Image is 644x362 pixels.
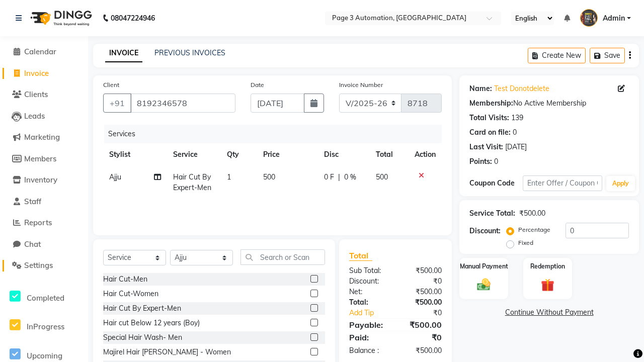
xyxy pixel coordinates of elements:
[3,153,86,165] a: Members
[24,154,56,163] span: Members
[342,287,395,297] div: Net:
[342,265,395,276] div: Sub Total:
[494,156,498,167] div: 0
[494,83,549,94] a: Test Donotdelete
[469,98,513,109] div: Membership:
[318,143,370,166] th: Disc
[469,226,501,236] div: Discount:
[469,178,523,189] div: Coupon Code
[344,172,356,183] span: 0 %
[370,143,409,166] th: Total
[24,111,45,121] span: Leads
[469,142,503,152] div: Last Visit:
[339,80,383,89] label: Invoice Number
[3,132,86,143] a: Marketing
[103,143,167,166] th: Stylist
[469,98,629,109] div: No Active Membership
[103,303,181,314] div: Hair Cut By Expert-Men
[24,68,49,78] span: Invoice
[606,176,635,191] button: Apply
[3,89,86,101] a: Clients
[342,345,395,356] div: Balance :
[395,345,449,356] div: ₹500.00
[24,239,41,249] span: Chat
[103,347,231,357] div: Majirel Hair [PERSON_NAME] - Women
[324,172,334,183] span: 0 F
[103,80,119,89] label: Client
[342,297,395,308] div: Total:
[513,127,517,138] div: 0
[263,172,275,182] span: 500
[469,127,511,138] div: Card on file:
[24,175,57,185] span: Inventory
[3,260,86,271] a: Settings
[395,319,449,331] div: ₹500.00
[342,308,405,318] a: Add Tip
[103,289,158,299] div: Hair Cut-Women
[3,174,86,186] a: Inventory
[469,156,492,167] div: Points:
[518,238,533,247] label: Fixed
[221,143,257,166] th: Qty
[27,322,64,331] span: InProgress
[519,208,545,219] div: ₹500.00
[24,260,53,270] span: Settings
[130,94,235,113] input: Search by Name/Mobile/Email/Code
[3,111,86,122] a: Leads
[240,249,325,265] input: Search or Scan
[109,172,121,182] span: Ajju
[111,4,155,32] b: 08047224946
[409,143,442,166] th: Action
[251,80,264,89] label: Date
[154,48,225,57] a: PREVIOUS INVOICES
[27,351,62,360] span: Upcoming
[395,265,449,276] div: ₹500.00
[505,142,527,152] div: [DATE]
[469,83,492,94] div: Name:
[460,262,508,271] label: Manual Payment
[580,9,598,27] img: Admin
[3,217,86,229] a: Reports
[173,172,211,192] span: Hair Cut By Expert-Men
[103,332,182,343] div: Special Hair Wash- Men
[518,225,550,234] label: Percentage
[26,4,95,32] img: logo
[167,143,221,166] th: Service
[395,276,449,287] div: ₹0
[257,143,318,166] th: Price
[537,277,558,293] img: _gift.svg
[27,293,64,303] span: Completed
[3,46,86,58] a: Calendar
[24,197,41,206] span: Staff
[227,172,231,182] span: 1
[3,239,86,250] a: Chat
[24,132,60,142] span: Marketing
[528,48,586,63] button: Create New
[3,68,86,79] a: Invoice
[395,287,449,297] div: ₹500.00
[461,307,637,318] a: Continue Without Payment
[469,113,509,123] div: Total Visits:
[338,172,340,183] span: |
[105,44,142,62] a: INVOICE
[342,276,395,287] div: Discount:
[473,277,494,292] img: _cash.svg
[103,274,147,285] div: Hair Cut-Men
[405,308,449,318] div: ₹0
[395,331,449,343] div: ₹0
[511,113,523,123] div: 139
[376,172,388,182] span: 500
[342,331,395,343] div: Paid:
[590,48,625,63] button: Save
[342,319,395,331] div: Payable:
[349,250,372,261] span: Total
[3,196,86,208] a: Staff
[104,125,449,143] div: Services
[530,262,565,271] label: Redemption
[469,208,515,219] div: Service Total:
[24,47,56,56] span: Calendar
[603,13,625,24] span: Admin
[103,94,131,113] button: +91
[24,218,52,227] span: Reports
[523,175,602,191] input: Enter Offer / Coupon Code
